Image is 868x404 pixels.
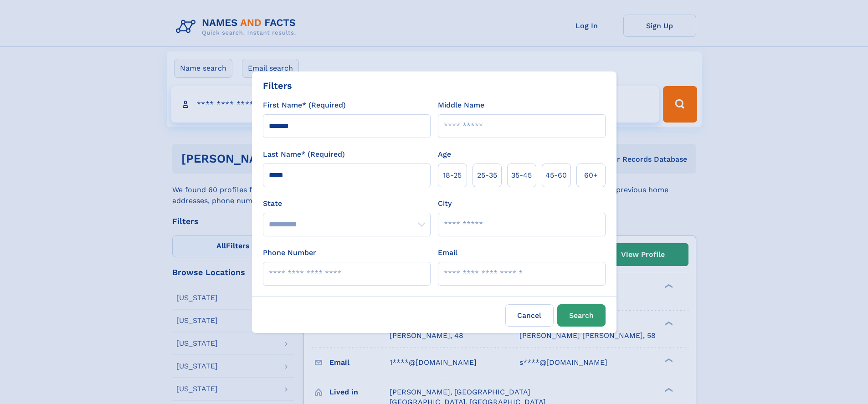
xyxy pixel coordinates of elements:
label: Age [438,149,451,160]
label: Middle Name [438,100,484,111]
span: 18‑25 [443,170,462,181]
label: Email [438,247,457,258]
button: Search [557,304,606,327]
label: First Name* (Required) [263,100,346,111]
label: State [263,198,431,209]
label: Phone Number [263,247,316,258]
label: Cancel [505,304,554,327]
label: Last Name* (Required) [263,149,345,160]
div: Filters [263,79,292,92]
span: 60+ [584,170,598,181]
span: 25‑35 [477,170,497,181]
span: 45‑60 [545,170,567,181]
span: 35‑45 [511,170,532,181]
label: City [438,198,452,209]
